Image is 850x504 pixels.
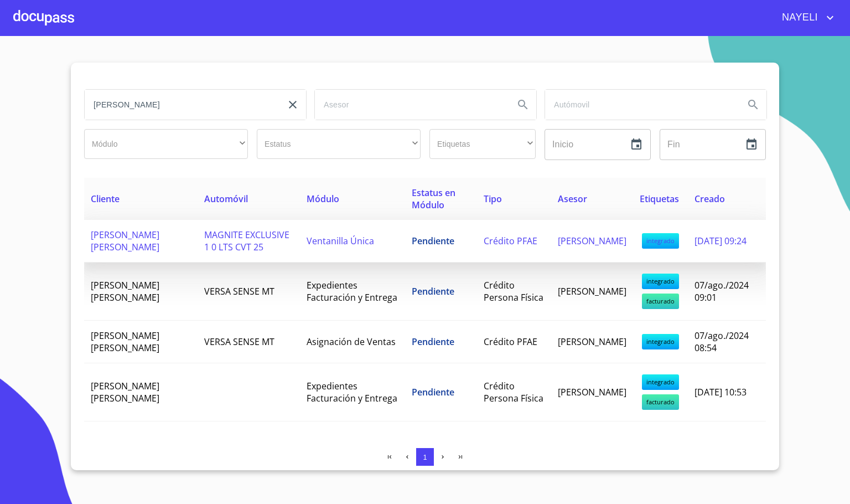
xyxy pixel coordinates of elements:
[558,285,626,297] span: [PERSON_NAME]
[412,285,454,297] span: Pendiente
[774,9,837,27] button: account of current user
[642,274,679,289] span: integrado
[558,193,587,205] span: Asesor
[642,334,679,349] span: integrado
[412,336,454,348] span: Pendiente
[484,336,537,348] span: Crédito PFAE
[91,330,159,354] span: [PERSON_NAME] [PERSON_NAME]
[429,129,536,159] div: ​
[740,91,766,118] button: Search
[412,187,455,211] span: Estatus en Módulo
[642,374,679,390] span: integrado
[423,453,427,461] span: 1
[694,235,747,247] span: [DATE] 09:24
[640,193,679,205] span: Etiquetas
[204,336,274,348] span: VERSA SENSE MT
[694,279,749,304] span: 07/ago./2024 09:01
[84,129,248,159] div: ​
[774,9,823,27] span: NAYELI
[642,233,679,249] span: integrado
[642,294,679,309] span: facturado
[694,386,747,398] span: [DATE] 10:53
[91,279,159,304] span: [PERSON_NAME] [PERSON_NAME]
[412,235,454,247] span: Pendiente
[484,279,543,304] span: Crédito Persona Física
[204,285,274,297] span: VERSA SENSE MT
[510,91,536,118] button: Search
[416,448,434,466] button: 1
[484,380,543,404] span: Crédito Persona Física
[279,91,306,118] button: clear input
[85,90,275,120] input: search
[91,229,159,253] span: [PERSON_NAME] [PERSON_NAME]
[91,380,159,404] span: [PERSON_NAME] [PERSON_NAME]
[307,235,374,247] span: Ventanilla Única
[694,193,725,205] span: Creado
[204,193,248,205] span: Automóvil
[558,386,626,398] span: [PERSON_NAME]
[558,235,626,247] span: [PERSON_NAME]
[694,330,749,354] span: 07/ago./2024 08:54
[545,90,735,120] input: search
[307,193,339,205] span: Módulo
[484,193,502,205] span: Tipo
[315,90,505,120] input: search
[257,129,421,159] div: ​
[91,193,120,205] span: Cliente
[307,336,396,348] span: Asignación de Ventas
[412,386,454,398] span: Pendiente
[204,229,289,253] span: MAGNITE EXCLUSIVE 1 0 LTS CVT 25
[642,394,679,410] span: facturado
[484,235,537,247] span: Crédito PFAE
[558,336,626,348] span: [PERSON_NAME]
[307,279,397,304] span: Expedientes Facturación y Entrega
[307,380,397,404] span: Expedientes Facturación y Entrega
